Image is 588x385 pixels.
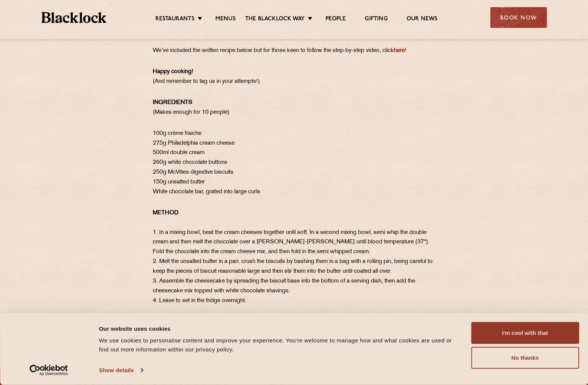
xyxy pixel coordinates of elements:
div: Our website uses cookies [99,324,454,333]
button: I'm cool with that [471,322,579,344]
a: Usercentrics Cookiebot - opens in a new window [16,365,82,376]
div: We use cookies to personalise content and improve your experience. You're welcome to manage how a... [99,336,454,354]
button: No thanks [471,347,579,369]
p: (And remember to tag us in your attempts!) [153,67,436,87]
p: 1. In a mixing bowl, beat the cream cheeses together until soft. In a second mixing bowl, semi wh... [153,208,436,306]
img: BL_Textured_Logo-footer-cropped.svg [41,12,107,23]
div: Book Now [490,7,547,28]
a: Menus [215,15,236,24]
a: The Blacklock Way [245,15,305,24]
strong: Happy cooking! [153,69,193,75]
strong: METHOD ​​​​​​​ [153,210,178,216]
a: Our News [407,15,438,24]
a: Show details [99,365,143,376]
a: Restaurants [155,15,195,24]
strong: INGREDIENTS [153,100,192,105]
p: 100g crème fraiche 275g Philadelphia cream cheese 500ml double cream 260g white chocolate buttons... [153,129,436,197]
a: here [394,48,405,53]
p: We’ve included the written recipe below but for those keen to follow the step-by-step video, click ! [153,46,436,56]
a: Gifting [365,15,387,24]
p: (Makes enough for 10 people) [153,98,436,118]
a: People [325,15,346,24]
